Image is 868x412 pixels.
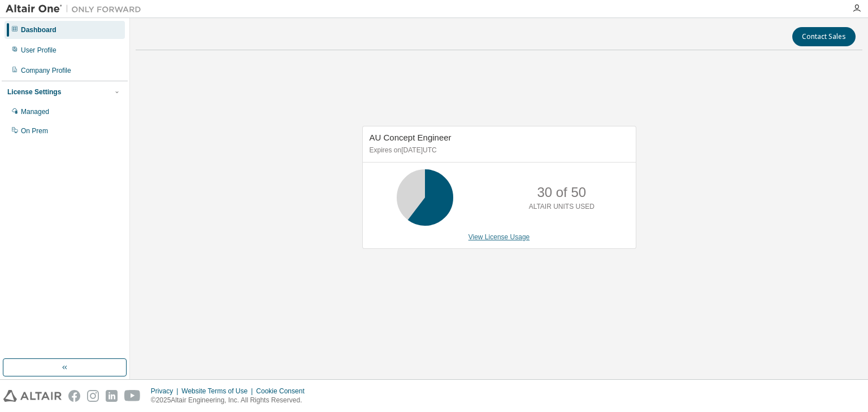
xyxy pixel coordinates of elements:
div: On Prem [21,126,48,135]
div: Dashboard [21,25,57,34]
div: Cookie Consent [256,387,311,396]
div: User Profile [21,46,57,55]
img: Altair One [6,3,147,15]
img: facebook.svg [68,390,80,402]
img: altair_logo.svg [3,390,62,402]
div: Company Profile [21,66,71,75]
div: Managed [21,107,49,116]
p: 30 of 50 [537,183,586,202]
div: Privacy [151,387,181,396]
img: linkedin.svg [106,390,118,402]
p: Expires on [DATE] UTC [370,146,626,155]
p: ALTAIR UNITS USED [529,202,594,212]
div: Website Terms of Use [181,387,256,396]
div: License Settings [7,87,61,97]
img: instagram.svg [87,390,99,402]
p: © 2025 Altair Engineering, Inc. All Rights Reserved. [151,396,311,405]
button: Contact Sales [792,27,856,46]
img: youtube.svg [124,390,141,402]
span: AU Concept Engineer [370,133,452,142]
a: View License Usage [468,233,530,241]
